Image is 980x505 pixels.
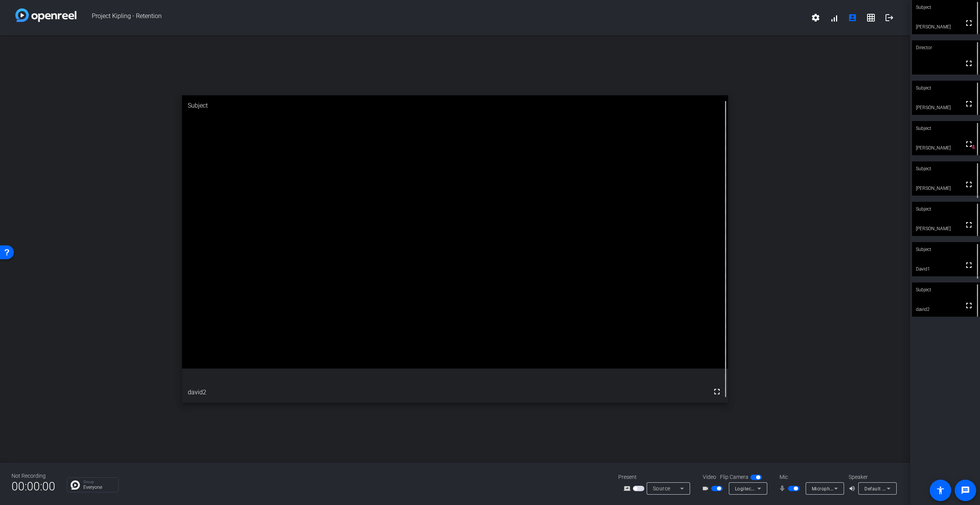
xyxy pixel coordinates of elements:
div: Subject [912,202,980,216]
mat-icon: volume_up [849,484,858,493]
mat-icon: fullscreen [964,18,973,28]
p: Everyone [83,485,114,490]
div: Subject [912,81,980,95]
span: Default - Speakers (Realtek(R) Audio) [864,485,947,492]
mat-icon: message [961,486,970,495]
div: Subject [182,95,728,116]
div: Not Recording [12,472,55,480]
div: Speaker [849,473,895,481]
mat-icon: grid_on [866,13,876,22]
span: Microphone (5- Logitech BRIO) (046d:085e) [812,485,909,492]
span: Flip Camera [720,473,748,481]
div: Subject [912,161,980,176]
img: white-gradient.svg [15,8,76,22]
mat-icon: settings [811,13,820,22]
mat-icon: fullscreen [964,261,973,270]
mat-icon: fullscreen [964,180,973,189]
span: Source [653,485,670,492]
mat-icon: screen_share_outline [624,484,633,493]
div: Subject [912,121,980,136]
mat-icon: fullscreen [964,301,973,310]
mat-icon: accessibility [936,486,945,495]
span: Logitech BRIO (046d:085e) [735,485,795,492]
span: Project Kipling - Retention [76,8,806,27]
img: Chat Icon [71,480,80,490]
div: Present [618,473,695,481]
div: Mic [772,473,849,481]
mat-icon: fullscreen [964,220,973,229]
p: Group [83,480,114,484]
mat-icon: fullscreen [964,59,973,68]
mat-icon: account_box [848,13,857,22]
mat-icon: mic_none [779,484,788,493]
mat-icon: fullscreen [964,140,973,149]
span: 00:00:00 [12,477,55,496]
div: Subject [912,282,980,297]
mat-icon: fullscreen [964,99,973,108]
mat-icon: videocam_outline [702,484,711,493]
button: signal_cellular_alt [825,8,843,27]
mat-icon: fullscreen [712,387,722,396]
div: Director [912,40,980,55]
span: Video [703,473,716,481]
div: Subject [912,242,980,257]
mat-icon: logout [885,13,894,22]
